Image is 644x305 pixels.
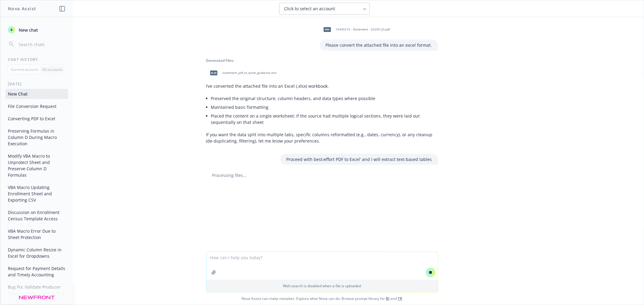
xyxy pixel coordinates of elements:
button: Converting PDF to Excel [5,114,68,124]
button: Modify VBA Macro to Unprotect Sheet and Preserve Column D Formulas [5,151,68,180]
p: All accounts [42,67,62,72]
div: xlsxstatement_pdf_to_excel_guidance.xlsx [206,65,278,80]
button: Dynamic Column Resize in Excel for Dropdowns [5,245,68,261]
button: New Chat [5,89,68,99]
button: Discussion on Enrollment Census Template Access [5,207,68,224]
p: I’ve converted the attached file into an Excel (.xlsx) workbook. [206,83,438,89]
p: If you want the data split into multiple tabs, specific columns reformatted (e.g., dates, currenc... [206,131,438,144]
button: File Conversion Request [5,101,68,111]
button: Click to select an account [279,3,370,15]
span: statement_pdf_to_excel_guidance.xlsx [223,71,277,75]
button: Bug Fix: Validate Producer Selection Before Proceeding [5,282,68,298]
span: Nova Assist can make mistakes. Explore what Nova can do: Browse prompt library for and [3,292,641,305]
span: xlsx [210,71,217,75]
p: Current account [11,67,38,72]
button: New chat [5,24,68,35]
div: Generated Files: [206,58,438,63]
p: Web search is disabled when a file is uploaded [210,283,434,288]
span: New chat [18,27,38,33]
div: Processing files... [206,172,438,178]
li: Placed the content on a single worksheet; if the source had multiple logical sections, they were ... [211,112,438,127]
button: Preserving Formulas in Column D During Macro Execution [5,126,68,149]
span: 16435215 - Statement - 20259 (2).pdf [336,27,390,31]
button: VBA Macro Updating Enrollment Sheet and Exporting CSV [5,182,68,205]
p: Proceed with best‑effort PDF to Excel' and I will extract text-based tables [286,156,432,162]
button: VBA Macro Error Due to Sheet Protection [5,226,68,242]
span: Click to select an account [284,6,335,12]
li: Maintained basic formatting [211,103,438,112]
div: pdf16435215 - Statement - 20259 (2).pdf [320,22,391,37]
a: BI [386,296,390,301]
a: TR [398,296,402,301]
li: Preserved the original structure, column headers, and data types where possible [211,94,438,103]
div: Chat History [1,57,73,62]
span: pdf [324,27,331,32]
button: Request for Payment Details and Timely Accounting [5,263,68,280]
div: [DATE] [1,81,73,86]
input: Search chats [18,40,66,49]
h1: Nova Assist [8,5,36,12]
p: Please convert the attached file into an excel format. [326,42,432,48]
